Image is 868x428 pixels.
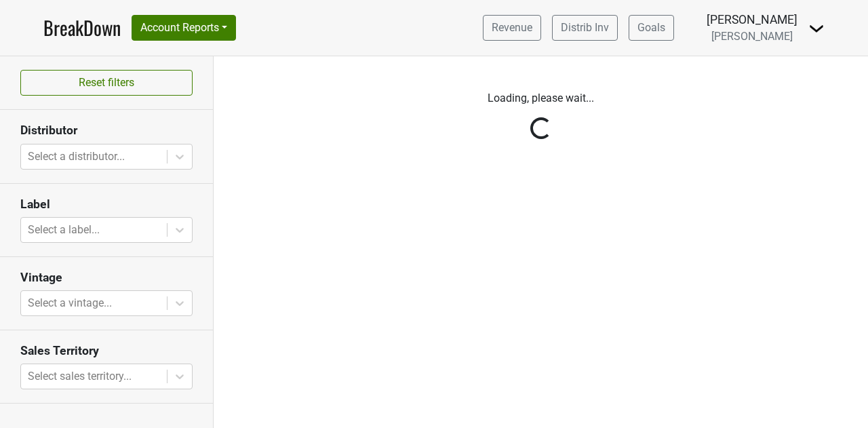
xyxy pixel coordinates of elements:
[552,15,618,41] a: Distrib Inv
[483,15,541,41] a: Revenue
[132,15,236,41] button: Account Reports
[629,15,674,41] a: Goals
[711,30,793,43] span: [PERSON_NAME]
[707,11,797,28] div: [PERSON_NAME]
[808,20,825,37] img: Dropdown Menu
[224,90,858,106] p: Loading, please wait...
[43,14,121,42] a: BreakDown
